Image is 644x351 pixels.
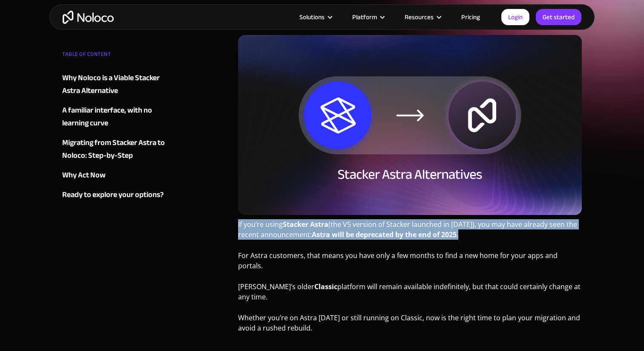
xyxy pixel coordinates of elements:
strong: Astra will be deprecated by the end of 2025 [312,230,457,239]
a: Pricing [451,12,491,23]
div: Why Act Now [62,169,106,182]
a: home [63,11,114,24]
a: Ready to explore your options? [62,189,165,201]
div: Solutions [299,12,325,23]
div: Platform [342,12,394,23]
div: Solutions [289,12,342,23]
div: Resources [394,12,451,23]
a: Why Act Now [62,169,165,182]
p: If you’re using (the V5 version of Stacker launched in [DATE]), you may have already seen the rec... [238,219,582,246]
p: [PERSON_NAME]’s older platform will remain available indefinitely, but that could certainly chang... [238,281,582,308]
div: TABLE OF CONTENT [62,48,165,65]
p: Whether you’re on Astra [DATE] or still running on Classic, now is the right time to plan your mi... [238,313,582,339]
div: Platform [352,12,377,23]
strong: Classic [314,282,337,291]
a: Get started [536,9,581,25]
a: A familiar interface, with no learning curve [62,104,165,130]
strong: Stacker Astra [283,220,328,229]
a: Login [501,9,529,25]
div: Ready to explore your options? [62,189,164,201]
a: Why Noloco is a Viable Stacker Astra Alternative [62,72,165,97]
p: For Astra customers, that means you have only a few months to find a new home for your apps and p... [238,250,582,277]
div: Resources [405,12,434,23]
a: Migrating from Stacker Astra to Noloco: Step-by-Step [62,136,165,162]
